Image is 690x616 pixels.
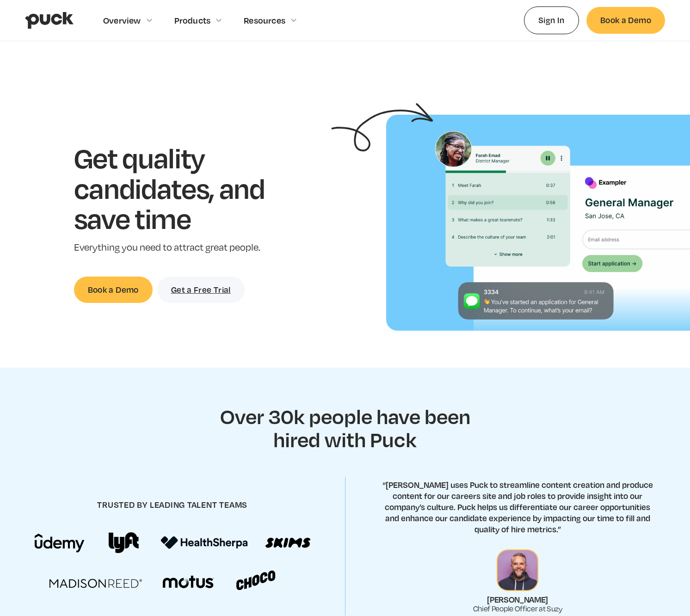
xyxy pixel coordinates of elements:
div: [PERSON_NAME] [487,595,548,604]
div: Resources [244,15,285,25]
a: Book a Demo [74,277,153,303]
p: Everything you need to attract great people. [74,241,294,254]
p: “[PERSON_NAME] uses Puck to streamline content creation and produce content for our careers site ... [380,479,655,535]
h2: Over 30k people have been hired with Puck [209,405,481,450]
div: Chief People Officer at Suzy [473,604,562,613]
a: Book a Demo [586,7,665,33]
a: Get a Free Trial [157,277,245,303]
div: Products [174,15,211,25]
h1: Get quality candidates, and save time [74,142,294,234]
div: Overview [103,15,141,25]
h4: trusted by leading talent teams [97,499,247,510]
a: Sign In [524,6,579,34]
